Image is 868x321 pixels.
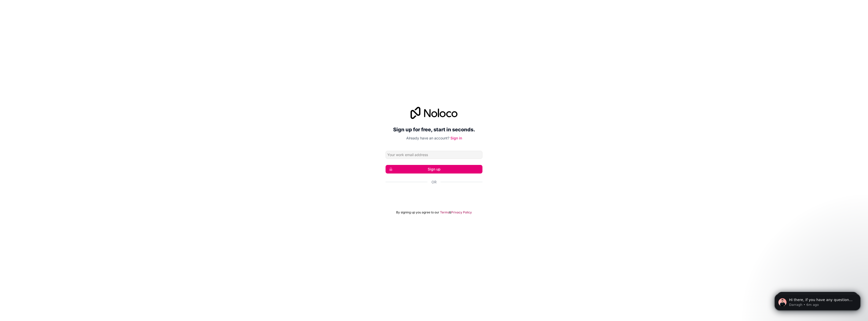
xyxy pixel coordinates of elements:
[386,165,482,174] button: Sign up
[449,210,451,214] span: &
[431,180,437,185] span: Or
[386,151,482,159] input: Email address
[451,210,472,214] a: Privacy Policy
[383,190,485,201] iframe: Sign in with Google Button
[767,283,868,318] iframe: Intercom notifications message
[386,125,482,134] h2: Sign up for free, start in seconds.
[406,136,449,140] span: Already have an account?
[396,210,439,214] span: By signing up you agree to our
[450,136,462,140] a: Sign in
[440,210,449,214] a: Terms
